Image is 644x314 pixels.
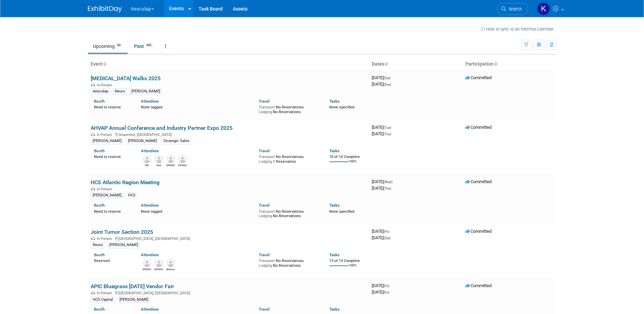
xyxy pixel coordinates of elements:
span: (Thu) [384,187,391,190]
a: Travel [259,252,270,257]
span: - [390,229,391,234]
span: Transport: [259,209,276,214]
div: Aesculap [91,88,110,94]
a: Upcoming60 [88,40,128,53]
div: 10 of 10 Complete [329,155,366,159]
a: Booth [94,99,105,104]
td: 100% [349,160,356,169]
a: Travel [259,149,270,153]
span: Committed [465,229,492,234]
a: [MEDICAL_DATA] Walks 2025 [91,75,161,82]
a: Booth [94,252,105,257]
div: TBD [143,163,151,167]
a: Travel [259,99,270,104]
a: Booth [94,149,105,153]
span: In-Person [97,83,114,87]
span: Lodging: [259,110,273,114]
img: Bethanie Burke [167,259,175,267]
a: Tasks [329,99,339,104]
span: - [392,125,393,130]
a: Past442 [129,40,159,53]
span: (Sat) [384,236,390,240]
div: No Reservations 1 Reservation [259,153,319,164]
a: How to sync to an external calendar... [481,27,556,32]
img: Marlon Mays [179,155,187,163]
span: [DATE] [372,229,391,234]
span: None specified [329,209,354,214]
img: In-Person Event [91,83,95,86]
a: APIC Bluegrass [DATE] Vendor Fair [91,283,174,290]
span: - [390,283,391,288]
div: [PERSON_NAME] [91,192,124,198]
span: (Fri) [384,284,389,288]
span: (Sun) [384,83,391,86]
div: HCS Capital [91,297,115,303]
a: Sort by Participation Type [494,61,497,67]
a: Attendees [141,99,159,104]
span: [DATE] [372,125,393,130]
a: Tasks [329,252,339,257]
span: In-Person [97,291,114,295]
div: Odra Anderson [154,163,163,167]
a: Booth [94,203,105,208]
span: 442 [144,43,153,48]
span: - [393,179,394,184]
span: Transport: [259,155,276,159]
div: [PERSON_NAME] [126,138,159,144]
div: No Reservations No Reservations [259,257,319,268]
a: Attendees [141,307,159,312]
img: In-Person Event [91,237,95,240]
span: Lodging: [259,263,273,268]
a: Attendees [141,203,159,208]
img: Kelsey Deemer [537,2,550,15]
a: Sort by Event Name [103,61,106,67]
a: Search [497,3,528,15]
a: Sort by Start Date [384,61,388,67]
div: [GEOGRAPHIC_DATA], [GEOGRAPHIC_DATA] [91,290,366,295]
div: HCS [126,192,137,198]
span: 60 [115,43,123,48]
img: TBD [143,155,151,163]
span: [DATE] [372,179,394,184]
td: 100% [349,264,356,273]
a: Tasks [329,203,339,208]
span: Committed [465,283,492,288]
span: Committed [465,75,492,80]
span: [DATE] [372,82,391,87]
img: Conner Cunningham [143,259,151,267]
span: (Fri) [384,291,389,294]
span: Transport: [259,105,276,109]
span: [DATE] [372,283,391,288]
span: (Tue) [384,126,391,129]
div: Need to reserve [94,208,131,214]
th: Dates [369,58,463,70]
img: Odra Anderson [155,155,163,163]
span: Lodging: [259,214,273,218]
a: Travel [259,203,270,208]
span: In-Person [97,133,114,137]
a: Travel [259,307,270,312]
a: HCS Atlantic Region Meeting [91,179,160,186]
div: Strategic Sales [161,138,191,144]
img: ExhibitDay [88,6,122,13]
img: Allison Hughes [167,155,175,163]
span: None specified [329,105,354,109]
span: [DATE] [372,75,392,80]
span: [DATE] [372,131,391,136]
div: [PERSON_NAME] [117,297,150,303]
img: In-Person Event [91,291,95,294]
span: [DATE] [372,290,389,295]
div: No Reservations No Reservations [259,208,319,219]
div: Allison Hughes [166,163,175,167]
span: (Sat) [384,76,390,80]
span: In-Person [97,237,114,241]
th: Participation [463,58,556,70]
div: Reserved [94,257,131,263]
div: 13 of 13 Complete [329,259,366,263]
a: AHVAP Annual Conference and Industry Partner Expo 2025 [91,125,233,131]
div: None tagged [141,208,254,214]
div: Marlon Mays [178,163,187,167]
span: - [391,75,392,80]
img: In-Person Event [91,133,95,136]
div: Neuro [113,88,127,94]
